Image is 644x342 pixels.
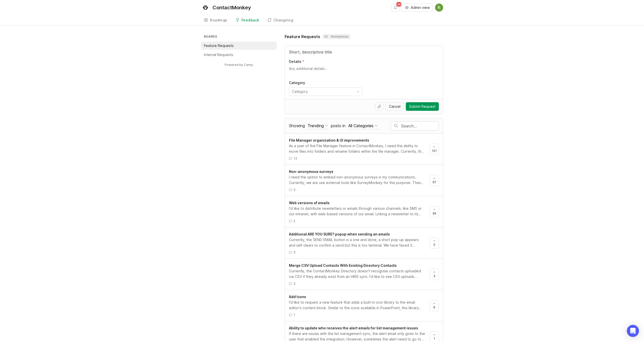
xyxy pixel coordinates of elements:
span: Admin view [411,5,430,10]
div: Trending [308,123,324,128]
a: Changelog [264,15,297,25]
div: Currently, the ContactMonkey Directory doesn't recognise contacts uploaded via CSV if they alread... [289,268,426,279]
a: File Manager organization & UI improvementsAs a user of the File Manager feature in ContactMonkey... [289,138,430,161]
button: posts in [347,122,379,129]
div: Open Intercom Messenger [627,325,639,337]
span: 5 [434,243,435,247]
span: 0 [293,281,296,286]
p: Category [289,80,362,85]
div: ContactMonkey [212,5,251,10]
a: Internal Requests [201,51,277,59]
span: 24 [396,2,401,7]
span: 6 [433,305,435,309]
button: 5 [430,238,439,249]
div: If there are issues with the list management sync, the alert email only goes to the user that ena... [289,331,426,342]
div: All Categories [348,123,373,128]
button: Submit Request [406,102,439,111]
a: Merge CSV Upload Contacts With Existing Directory ContactsCurrently, the ContactMonkey Directory ... [289,263,430,286]
span: Merge CSV Upload Contacts With Existing Directory Contacts [289,263,397,268]
span: 36 [432,211,436,216]
span: Add Icons [289,295,306,299]
a: Powered by Canny [224,62,254,68]
button: 3 [430,269,439,280]
span: 13 [293,156,297,161]
p: Details [289,59,301,64]
span: 1 [293,313,295,317]
a: Web versions of emailsI'd like to distribute newsletters or emails through various channels, like... [289,200,430,223]
h3: Boards [203,34,277,41]
input: Search… [401,123,439,129]
span: File Manager organization & UI improvements [289,138,369,142]
div: I need the option to embed non-anonymous surveys in my communications. Currently, we are use exte... [289,174,426,186]
span: Showing [289,123,305,128]
span: 2 [293,219,295,223]
button: Admin view [401,4,433,12]
span: 1 [434,336,435,341]
div: Feedback [241,18,259,22]
input: Category [292,89,354,94]
img: Ryan Duguid [435,4,443,12]
input: Title [289,49,439,55]
span: 0 [293,188,296,192]
span: Additional ARE YOU SURE? popup when sending an emails [289,232,390,236]
div: Currently, the SEND EMAIL button is a one and done, a short pop-up appears and self clears to con... [289,237,426,248]
p: Internal Requests [204,52,233,57]
span: 67 [433,180,436,184]
button: Showing [307,122,329,129]
div: Roadmap [210,18,227,22]
button: 36 [430,206,439,217]
span: Submit Request [409,104,436,109]
textarea: Details [289,66,439,76]
span: Cancel [389,104,400,109]
a: Feature Requests [201,42,277,50]
span: posts in [331,123,345,128]
button: 101 [430,144,439,155]
a: Non-anonymous surveysI need the option to embed non-anonymous surveys in my communications. Curre... [289,169,430,192]
svg: toggle icon [354,90,362,94]
a: Roadmap [201,15,230,25]
a: Feedback [232,15,262,25]
button: 67 [430,175,439,186]
div: I'd like to distribute newsletters or emails through various channels, like SMS or our intranet, ... [289,206,426,217]
span: Non-anonymous surveys [289,169,333,174]
button: Cancel [386,102,404,111]
div: I'd like to request a new feature that adds a built-in icon library to the email editor's content... [289,300,426,311]
a: Add IconsI'd like to request a new feature that adds a built-in icon library to the email editor'... [289,294,430,317]
a: Additional ARE YOU SURE? popup when sending an emailsCurrently, the SEND EMAIL button is a one an... [289,231,430,254]
h1: Feature Requests [285,34,320,40]
div: Changelog [274,18,293,22]
p: Anonymous [324,35,348,39]
div: toggle menu [289,87,362,96]
div: As a user of the File Manager feature in ContactMonkey, I need the ability to move files into fol... [289,143,426,154]
span: Ability to update who receives the alert emails for list management issues [289,326,418,330]
span: 0 [293,250,296,254]
span: 101 [432,149,437,153]
img: ContactMonkey logo [201,3,210,12]
span: 3 [433,274,435,278]
span: Web versions of emails [289,201,330,205]
button: Notifications [391,4,399,12]
p: Feature Requests [204,43,234,48]
button: 6 [430,300,439,311]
